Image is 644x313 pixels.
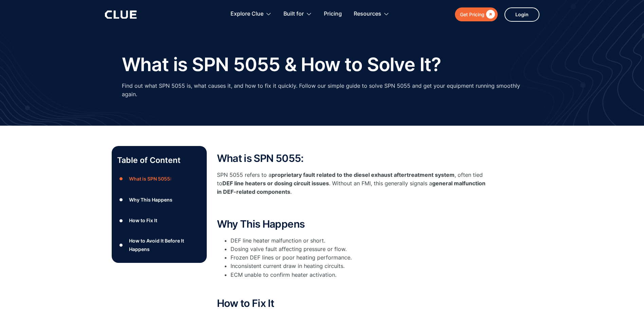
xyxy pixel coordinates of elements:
[231,271,489,279] li: ECM unable to confirm heater activation.
[117,195,125,205] div: ●
[117,174,201,184] a: ●What is SPN 5055:
[122,82,522,99] p: Find out what SPN 5055 is, what causes it, and how to fix it quickly. Follow our simple guide to ...
[231,262,489,270] li: Inconsistent current draw in heating circuits.
[460,10,484,19] div: Get Pricing
[129,216,157,225] div: How to Fix It
[283,3,312,25] div: Built for
[117,240,125,250] div: ●
[455,7,498,21] a: Get Pricing
[354,3,381,25] div: Resources
[129,174,171,183] div: What is SPN 5055:
[122,54,441,75] h1: What is SPN 5055 & How to Solve It?
[484,10,495,19] div: 
[354,3,389,25] div: Resources
[117,195,201,205] a: ●Why This Happens
[324,3,342,25] a: Pricing
[117,155,201,166] p: Table of Content
[222,180,329,187] strong: DEF line heaters or dosing circuit issues
[217,218,489,230] h2: Why This Happens
[129,236,201,253] div: How to Avoid It Before It Happens
[231,236,489,245] li: DEF line heater malfunction or short.
[231,245,489,253] li: Dosing valve fault affecting pressure or flow.
[217,203,489,212] p: ‍
[117,215,201,226] a: ●How to Fix It
[129,195,172,204] div: Why This Happens
[217,283,489,291] p: ‍
[117,236,201,253] a: ●How to Avoid It Before It Happens
[231,3,272,25] div: Explore Clue
[117,174,125,184] div: ●
[217,153,489,164] h2: What is SPN 5055:
[272,171,455,178] strong: proprietary fault related to the diesel exhaust aftertreatment system
[283,3,304,25] div: Built for
[117,215,125,226] div: ●
[231,3,263,25] div: Explore Clue
[217,171,489,196] p: SPN 5055 refers to a , often tied to . Without an FMI, this generally signals a .
[231,253,489,262] li: Frozen DEF lines or poor heating performance.
[217,298,489,309] h2: How to Fix It
[504,7,539,22] a: Login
